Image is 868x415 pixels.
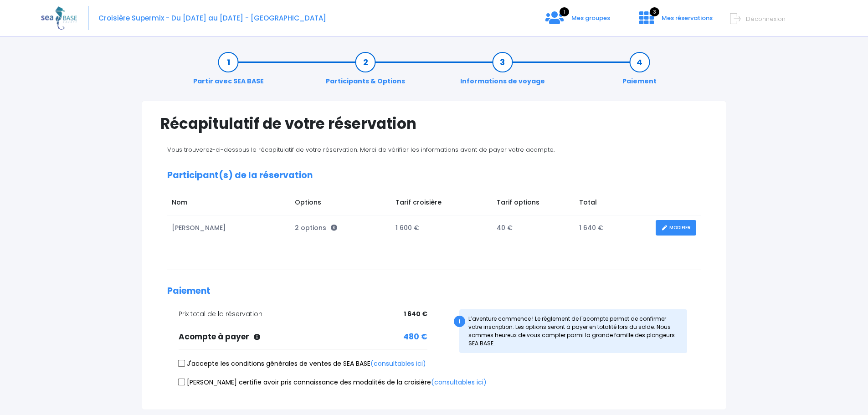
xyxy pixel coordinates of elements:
a: Partir avec SEA BASE [189,57,268,86]
td: 1 600 € [391,215,492,241]
input: [PERSON_NAME] certifie avoir pris connaissance des modalités de la croisière(consultables ici) [178,378,185,385]
span: Vous trouverez-ci-dessous le récapitulatif de votre réservation. Merci de vérifier les informatio... [167,145,555,154]
a: (consultables ici) [370,359,426,368]
span: Mes groupes [571,14,610,22]
label: [PERSON_NAME] certifie avoir pris connaissance des modalités de la croisière [179,378,487,387]
td: Nom [167,193,290,215]
span: 3 [650,7,659,16]
a: 3 Mes réservations [632,17,718,26]
td: Tarif options [492,193,575,215]
h2: Paiement [167,286,701,297]
div: i [454,316,465,327]
td: Total [575,193,651,215]
span: Mes réservations [662,14,713,22]
label: J'accepte les conditions générales de ventes de SEA BASE [179,359,426,369]
td: Options [290,193,391,215]
a: MODIFIER [656,220,696,236]
div: Prix total de la réservation [179,309,427,319]
span: 1 640 € [404,309,427,319]
a: Informations de voyage [456,57,550,86]
h1: Récapitulatif de votre réservation [160,115,708,133]
div: Acompte à payer [179,331,427,343]
span: 480 € [403,331,427,343]
input: J'accepte les conditions générales de ventes de SEA BASE(consultables ici) [178,360,185,367]
td: Tarif croisière [391,193,492,215]
span: 2 options [295,223,337,232]
span: 1 [560,7,569,16]
h2: Participant(s) de la réservation [167,170,701,181]
div: L’aventure commence ! Le règlement de l'acompte permet de confirmer votre inscription. Les option... [459,309,688,353]
span: Croisière Supermix - Du [DATE] au [DATE] - [GEOGRAPHIC_DATA] [98,13,326,23]
span: Déconnexion [746,15,786,23]
td: [PERSON_NAME] [167,215,290,241]
a: Paiement [618,57,661,86]
td: 40 € [492,215,575,241]
a: 1 Mes groupes [538,17,617,26]
a: (consultables ici) [431,378,487,387]
td: 1 640 € [575,215,651,241]
a: Participants & Options [321,57,410,86]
